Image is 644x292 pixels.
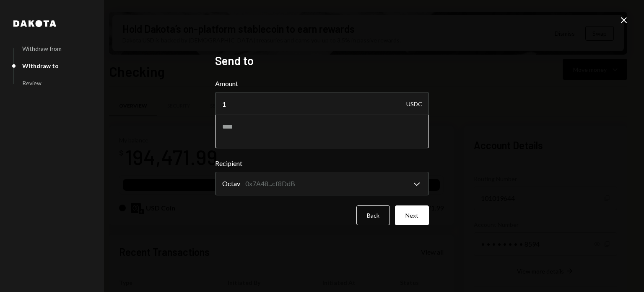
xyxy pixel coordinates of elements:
h2: Send to [215,53,429,69]
label: Recipient [215,158,429,168]
button: Back [356,205,390,225]
div: 0x7A48...cf8DdB [245,179,295,189]
div: USDC [406,92,422,116]
input: Enter amount [215,92,429,116]
div: Review [22,79,42,87]
label: Amount [215,79,429,89]
div: Withdraw to [22,62,59,69]
button: Next [395,205,429,225]
div: Withdraw from [22,45,62,52]
button: Recipient [215,172,429,195]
